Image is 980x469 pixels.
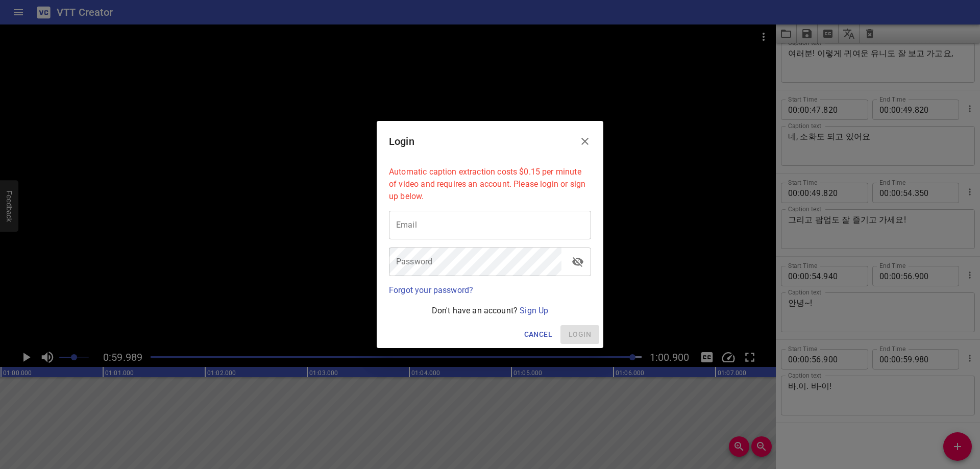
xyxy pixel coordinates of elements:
[524,328,552,341] span: Cancel
[389,305,591,317] p: Don't have an account?
[389,133,414,150] h6: Login
[520,325,556,344] button: Cancel
[520,306,548,315] a: Sign Up
[389,285,473,295] a: Forgot your password?
[573,129,597,154] button: Close
[560,325,599,344] span: Please enter your email and password above.
[566,250,590,274] button: toggle password visibility
[389,166,591,203] p: Automatic caption extraction costs $0.15 per minute of video and requires an account. Please logi...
